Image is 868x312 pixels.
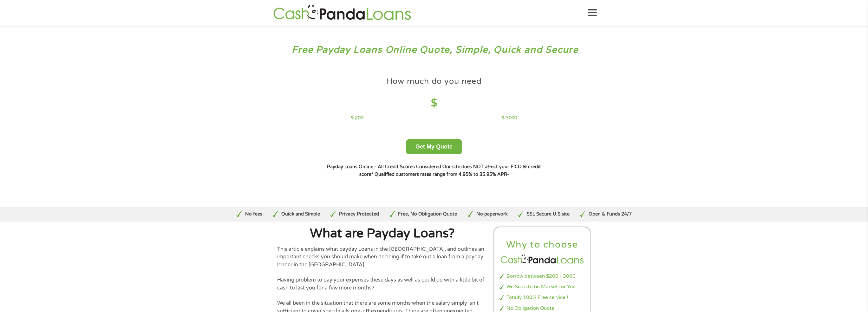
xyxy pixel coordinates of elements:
[502,115,517,122] p: $ 3000
[351,115,363,122] p: $ 200
[527,211,570,218] p: SSL Secure U.S site
[277,245,488,269] p: This article explains what payday Loans in the [GEOGRAPHIC_DATA], and outlines an important check...
[339,211,379,218] p: Privacy Protected
[589,211,632,218] p: Open & Funds 24/7
[398,211,457,218] p: Free, No Obligation Quote
[18,44,850,56] h3: Free Payday Loans Online Quote, Simple, Quick and Secure
[476,211,508,218] p: No paperwork
[387,76,482,87] h4: How much do you need
[499,273,585,280] li: Borrow between $200 - 3000
[499,283,585,290] li: We Search the Market for You
[327,164,441,169] strong: Payday Loans Online - All Credit Scores Considered
[281,211,320,218] p: Quick and Simple
[351,97,517,110] h4: $
[499,305,585,312] li: No Obligation Quote
[359,164,541,177] strong: Our site does NOT affect your FICO ® credit score*
[277,276,488,292] p: Having problem to pay your expenses these days as well as could do with a little bit of cash to l...
[277,227,488,240] h1: What are Payday Loans?
[499,239,585,251] h2: Why to choose
[245,211,262,218] p: No fees
[499,294,585,301] li: Totally 100% Free service !
[406,139,462,154] button: Get My Quote
[271,4,413,22] img: GetLoanNow Logo
[375,172,509,177] strong: Qualified customers rates range from 4.95% to 35.95% APR¹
